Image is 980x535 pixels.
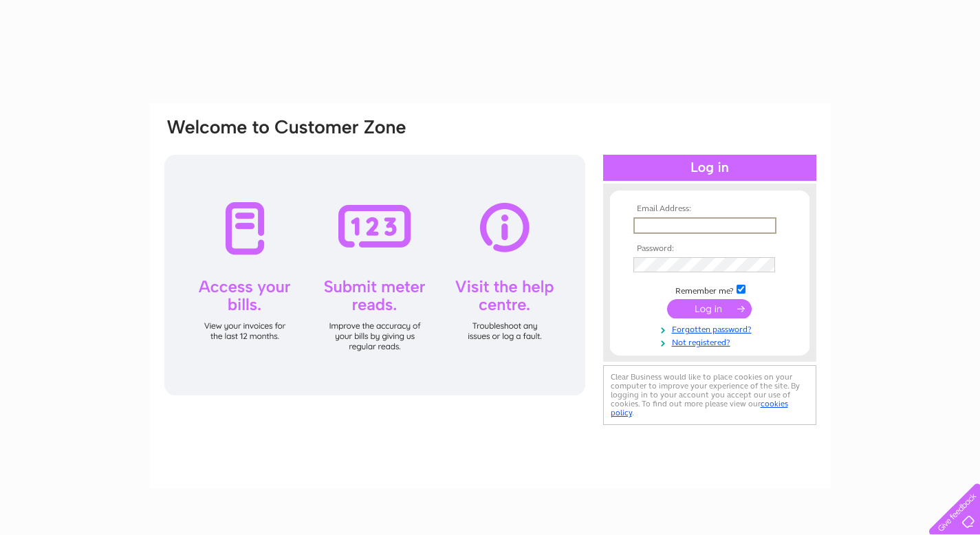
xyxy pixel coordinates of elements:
th: Email Address: [630,204,790,214]
a: Forgotten password? [633,322,790,335]
th: Password: [630,244,790,254]
a: Not registered? [633,335,790,348]
td: Remember me? [630,283,790,296]
input: Submit [667,299,752,318]
a: cookies policy [611,399,788,417]
div: Clear Business would like to place cookies on your computer to improve your experience of the sit... [603,365,816,425]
